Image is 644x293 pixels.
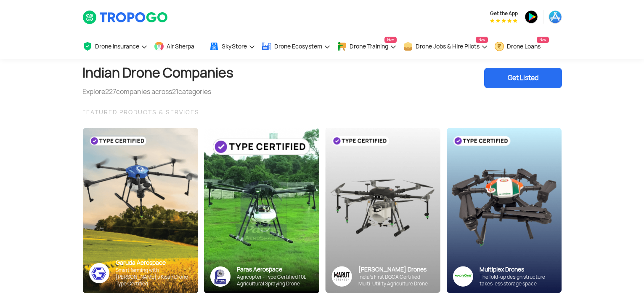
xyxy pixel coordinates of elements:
[453,266,473,287] img: ic_multiplex_sky.png
[403,34,488,59] a: Drone Jobs & Hire PilotsNew
[209,34,255,59] a: SkyStore
[480,266,555,274] div: Multiplex Drones
[490,10,518,17] span: Get the App
[494,34,549,59] a: Drone LoansNew
[274,43,322,50] span: Drone Ecosystem
[82,59,233,87] h1: Indian Drone Companies
[537,37,549,43] span: New
[480,274,555,287] div: The fold-up design structure takes less storage space
[484,68,562,88] div: Get Listed
[476,37,488,43] span: New
[116,267,192,287] div: Smart farming with [PERSON_NAME]’s Kisan Drone - Type Certified
[89,263,109,283] img: ic_garuda_sky.png
[507,43,541,50] span: Drone Loans
[350,43,388,50] span: Drone Training
[490,19,517,23] img: App Raking
[210,266,231,287] img: paras-logo-banner.png
[82,10,169,24] img: TropoGo Logo
[222,43,247,50] span: SkyStore
[549,10,562,24] img: ic_appstore.png
[105,87,116,96] span: 227
[82,87,233,97] div: Explore companies across categories
[325,128,440,293] img: bg_marut_sky.png
[172,87,178,96] span: 21
[237,274,313,287] div: Agricopter - Type Certified 10L Agricultural Spraying Drone
[116,259,192,267] div: Garuda Aerospace
[384,37,397,43] span: New
[95,43,139,50] span: Drone Insurance
[82,107,562,117] div: FEATURED PRODUCTS & SERVICES
[337,34,397,59] a: Drone TrainingNew
[358,266,434,274] div: [PERSON_NAME] Drones
[331,266,352,287] img: Group%2036313.png
[167,43,194,50] span: Air Sherpa
[154,34,203,59] a: Air Sherpa
[237,266,313,274] div: Paras Aerospace
[262,34,331,59] a: Drone Ecosystem
[82,34,148,59] a: Drone Insurance
[416,43,480,50] span: Drone Jobs & Hire Pilots
[525,10,538,24] img: ic_playstore.png
[358,274,434,287] div: India’s First DGCA Certified Multi-Utility Agriculture Drone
